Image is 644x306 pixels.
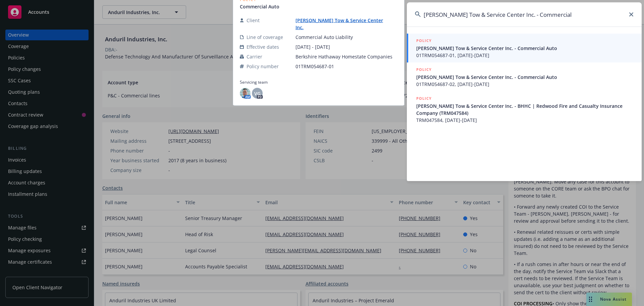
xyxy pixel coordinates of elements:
a: POLICY[PERSON_NAME] Tow & Service Center Inc. - Commercial Auto01TRM054687-01, [DATE]-[DATE] [407,34,642,62]
span: TRM047584, [DATE]-[DATE] [416,117,634,124]
a: POLICY[PERSON_NAME] Tow & Service Center Inc. - Commercial Auto01TRM054687-02, [DATE]-[DATE] [407,62,642,91]
h5: POLICY [416,95,432,102]
span: 01TRM054687-02, [DATE]-[DATE] [416,81,634,88]
h5: POLICY [416,66,432,73]
span: 01TRM054687-01, [DATE]-[DATE] [416,52,634,59]
span: [PERSON_NAME] Tow & Service Center Inc. - Commercial Auto [416,45,634,52]
h5: POLICY [416,37,432,44]
input: Search... [407,2,642,27]
a: POLICY[PERSON_NAME] Tow & Service Center Inc. - BHHC | Redwood Fire and Casualty Insurance Compan... [407,91,642,127]
span: [PERSON_NAME] Tow & Service Center Inc. - Commercial Auto [416,74,634,81]
span: [PERSON_NAME] Tow & Service Center Inc. - BHHC | Redwood Fire and Casualty Insurance Company (TRM... [416,102,634,117]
